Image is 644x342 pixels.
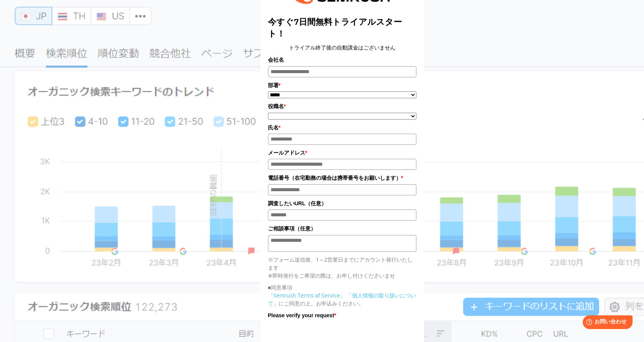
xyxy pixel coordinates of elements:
[268,123,416,132] label: 氏名
[268,16,416,40] title: 今すぐ7日間無料トライアルスタート！
[268,292,345,299] a: 「Semrush Terms of Service」
[268,81,416,89] label: 部署
[268,292,416,307] a: 「個人情報の取り扱いについて」
[268,283,416,291] p: ■同意事項
[268,149,416,157] label: メールアドレス
[268,199,416,208] label: 調査したいURL（任意）
[268,224,416,233] label: ご相談事項（任意）
[268,256,416,280] p: ※フォーム送信後、1～2営業日までにアカウント発行いたします ※即時発行をご希望の際は、お申し付けくださいませ
[268,311,416,320] label: Please verify your request
[268,174,416,182] label: 電話番号（在宅勤務の場合は携帯番号をお願いします）
[268,291,416,307] p: にご同意の上、お申込みください。
[268,43,416,52] center: トライアル終了後の自動課金はございません
[268,102,416,110] label: 役職名
[268,56,416,64] label: 会社名
[576,312,636,334] iframe: Help widget launcher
